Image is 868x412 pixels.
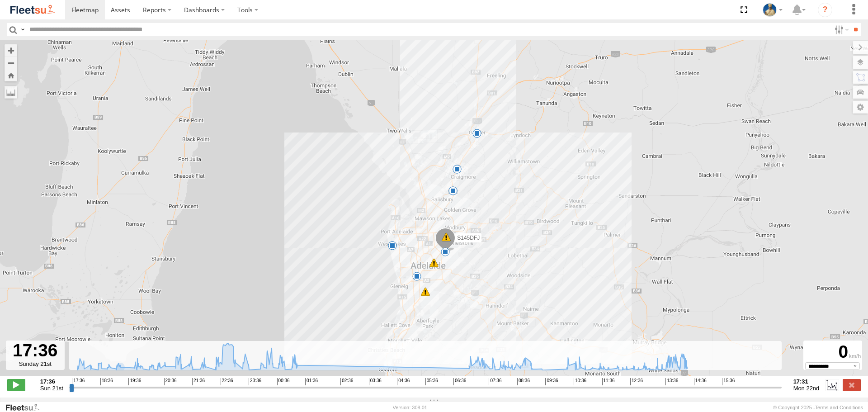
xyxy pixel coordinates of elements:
i: ? [818,3,832,17]
label: Search Filter Options [831,23,850,36]
span: 02:36 [340,378,353,385]
span: 09:36 [545,378,558,385]
label: Search Query [19,23,26,36]
span: 01:36 [305,378,318,385]
span: 10:36 [574,378,586,385]
span: 12:36 [630,378,643,385]
label: Close [843,379,861,391]
span: 17:36 [72,378,85,385]
span: 20:36 [164,378,177,385]
span: 04:36 [397,378,410,385]
span: 06:36 [453,378,466,385]
div: © Copyright 2025 - [773,405,863,410]
div: 31 [441,247,450,256]
span: 15:36 [722,378,735,385]
a: Visit our Website [5,403,47,412]
span: 13:36 [665,378,678,385]
span: 19:36 [128,378,141,385]
div: Matt Draper [759,3,786,17]
label: Map Settings [853,101,868,114]
span: 23:36 [249,378,261,385]
button: Zoom out [5,57,17,69]
strong: 17:36 [40,378,63,385]
label: Play/Stop [7,379,25,391]
span: 14:36 [694,378,707,385]
span: 03:36 [369,378,382,385]
div: Version: 308.01 [393,405,427,410]
span: Sun 21st Sep 2025 [40,385,63,392]
span: 05:36 [425,378,438,385]
button: Zoom in [5,44,17,57]
span: 11:36 [602,378,615,385]
span: 07:36 [489,378,501,385]
span: 08:36 [517,378,530,385]
div: 0 [805,342,861,362]
span: S145DFJ [457,234,480,241]
a: Terms and Conditions [815,405,863,410]
div: 11 [412,272,421,281]
span: Mon 22nd Sep 2025 [793,385,820,392]
label: Measure [5,86,17,99]
span: 00:36 [277,378,290,385]
span: 18:36 [100,378,113,385]
span: 21:36 [192,378,205,385]
button: Zoom Home [5,69,17,81]
span: 22:36 [221,378,233,385]
strong: 17:31 [793,378,820,385]
img: fleetsu-logo-horizontal.svg [9,4,56,16]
